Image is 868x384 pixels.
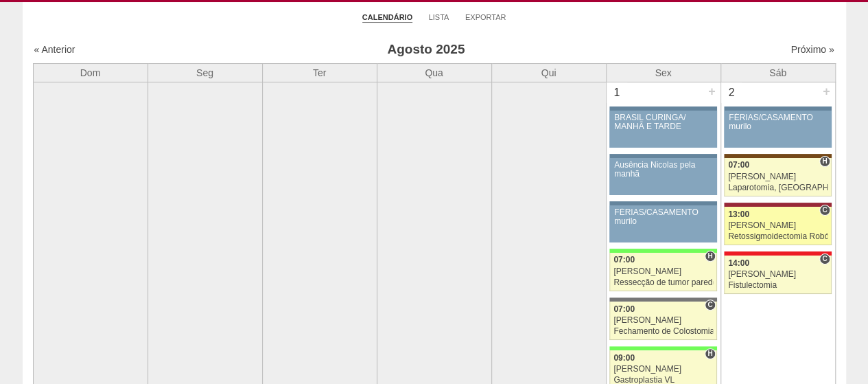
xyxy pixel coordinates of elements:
[705,348,715,359] span: Hospital
[724,154,831,158] div: Key: Santa Joana
[819,253,830,264] span: Consultório
[148,63,262,82] th: Seg
[609,297,716,302] div: Key: Santa Catarina
[729,113,827,131] div: FÉRIAS/CASAMENTO murilo
[724,158,831,196] a: H 07:00 [PERSON_NAME] Laparotomia, [GEOGRAPHIC_DATA], Drenagem, Bridas
[34,44,75,55] a: « Anterior
[706,82,718,100] div: +
[614,208,712,226] div: FÉRIAS/CASAMENTO murilo
[491,63,606,82] th: Qui
[609,346,716,350] div: Key: Brasil
[819,156,830,167] span: Hospital
[705,300,715,310] span: Consultório
[724,111,831,148] a: FÉRIAS/CASAMENTO murilo
[613,327,713,336] div: Fechamento de Colostomia ou Enterostomia
[226,40,626,60] h3: Agosto 2025
[609,106,716,111] div: Key: Aviso
[607,82,628,103] div: 1
[728,183,828,192] div: Laparotomia, [GEOGRAPHIC_DATA], Drenagem, Bridas
[609,158,716,195] a: Ausência Nicolas pela manhã
[613,255,635,264] span: 07:00
[819,205,830,216] span: Consultório
[613,267,713,276] div: [PERSON_NAME]
[609,249,716,253] div: Key: Brasil
[429,12,449,22] a: Lista
[705,251,715,262] span: Hospital
[465,12,506,22] a: Exportar
[614,161,712,179] div: Ausência Nicolas pela manhã
[728,160,749,170] span: 07:00
[609,201,716,205] div: Key: Aviso
[33,63,148,82] th: Dom
[606,63,720,82] th: Sex
[728,210,749,219] span: 13:00
[613,353,635,363] span: 09:00
[821,82,832,100] div: +
[614,113,712,131] div: BRASIL CURINGA/ MANHÃ E TARDE
[720,63,835,82] th: Sáb
[728,221,828,230] div: [PERSON_NAME]
[613,365,713,374] div: [PERSON_NAME]
[377,63,491,82] th: Qua
[728,172,828,181] div: [PERSON_NAME]
[613,278,713,287] div: Ressecção de tumor parede abdominal pélvica
[728,232,828,241] div: Retossigmoidectomia Robótica
[262,63,377,82] th: Ter
[609,302,716,340] a: C 07:00 [PERSON_NAME] Fechamento de Colostomia ou Enterostomia
[724,207,831,245] a: C 13:00 [PERSON_NAME] Retossigmoidectomia Robótica
[609,253,716,291] a: H 07:00 [PERSON_NAME] Ressecção de tumor parede abdominal pélvica
[724,203,831,207] div: Key: Sírio Libanês
[790,44,834,55] a: Próximo »
[609,111,716,148] a: BRASIL CURINGA/ MANHÃ E TARDE
[724,256,831,294] a: C 14:00 [PERSON_NAME] Fistulectomia
[609,154,716,158] div: Key: Aviso
[724,251,831,256] div: Key: Assunção
[721,82,742,103] div: 2
[609,205,716,242] a: FÉRIAS/CASAMENTO murilo
[613,304,635,314] span: 07:00
[362,12,412,23] a: Calendário
[724,106,831,111] div: Key: Aviso
[728,281,828,290] div: Fistulectomia
[728,258,749,268] span: 14:00
[728,270,828,279] div: [PERSON_NAME]
[613,316,713,325] div: [PERSON_NAME]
